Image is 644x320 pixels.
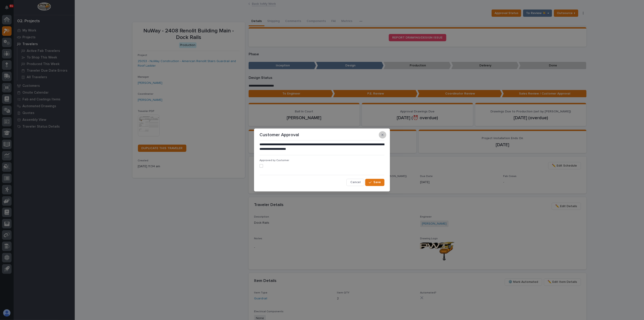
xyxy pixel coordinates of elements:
[260,132,299,138] p: Customer Approval
[346,179,364,186] button: Cancel
[260,159,289,162] span: Approved by Customer
[350,180,360,184] span: Cancel
[365,179,384,186] button: Save
[373,180,381,184] span: Save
